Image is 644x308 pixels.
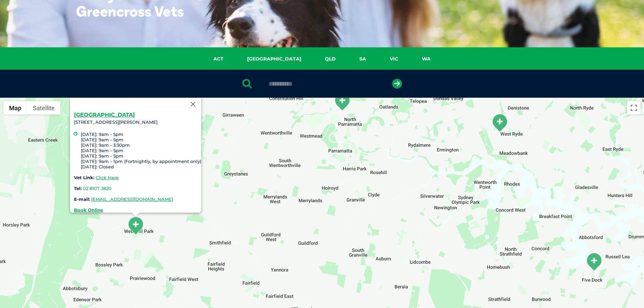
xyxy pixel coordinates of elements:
[235,55,313,63] a: [GEOGRAPHIC_DATA]
[81,132,201,169] li: [DATE]: 9am - 5pm [DATE]: 9am - 5pm [DATE]: 9am - 3:30pm [DATE]: 9am - 5pm [DATE]: 9am - 5pm [DAT...
[334,92,351,111] div: North Parramatta
[201,55,235,63] a: ACT
[627,101,641,115] button: Toggle fullscreen view
[378,55,410,63] a: VIC
[313,55,348,63] a: QLD
[410,55,443,63] a: WA
[185,96,201,112] button: Close
[27,101,61,115] button: Show satellite imagery
[586,253,602,271] div: Five Dock
[3,101,27,115] button: Show street map
[83,186,112,191] a: 02 8107 3820
[491,114,508,132] div: West Ryde Veterinary Clinic
[74,175,94,180] strong: Vet Link:
[74,186,81,191] strong: Tel:
[74,207,103,213] a: Book Online
[348,55,378,63] a: SA
[96,175,119,180] a: Click Here
[74,112,135,118] a: [GEOGRAPHIC_DATA]
[74,112,201,213] div: [STREET_ADDRESS][PERSON_NAME]
[91,196,173,202] a: [EMAIL_ADDRESS][DOMAIN_NAME]
[74,196,90,202] strong: E-mail:
[127,216,144,235] div: Wetherill Park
